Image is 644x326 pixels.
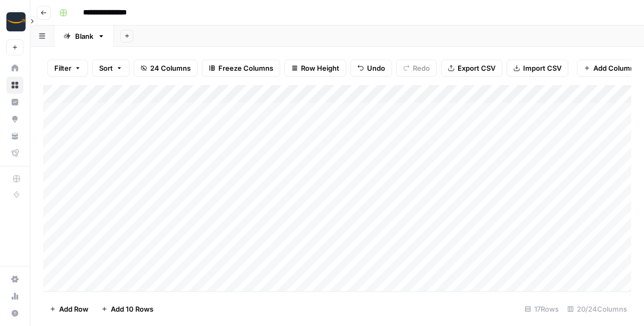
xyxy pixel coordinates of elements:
button: Export CSV [441,60,502,77]
span: Freeze Columns [218,63,273,73]
button: Sort [92,60,129,77]
div: 20/24 Columns [563,300,631,317]
div: 17 Rows [520,300,563,317]
a: Insights [6,94,23,111]
button: 24 Columns [134,60,198,77]
img: Project Kuiper Logo [6,12,26,31]
a: Your Data [6,128,23,145]
span: 24 Columns [150,63,191,73]
a: Flightpath [6,145,23,162]
button: Row Height [284,60,346,77]
button: Add Column [577,60,641,77]
button: Freeze Columns [202,60,280,77]
button: Undo [350,60,392,77]
span: Import CSV [523,63,561,73]
span: Undo [367,63,385,73]
a: Usage [6,288,23,305]
span: Add Column [593,63,634,73]
a: Home [6,60,23,77]
button: Add 10 Rows [95,300,160,317]
span: Add Row [59,304,88,314]
span: Redo [413,63,430,73]
a: Blank [54,26,114,47]
span: Row Height [301,63,339,73]
button: Filter [47,60,88,77]
span: Filter [54,63,71,73]
a: Browse [6,77,23,94]
span: Sort [99,63,113,73]
a: Opportunities [6,111,23,128]
span: Export CSV [458,63,495,73]
div: Blank [75,31,93,41]
button: Workspace: Project Kuiper [6,9,23,35]
button: Help + Support [6,305,23,322]
span: Add 10 Rows [111,304,153,314]
button: Add Row [43,300,95,317]
a: Settings [6,271,23,288]
button: Import CSV [507,60,568,77]
button: Redo [396,60,437,77]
